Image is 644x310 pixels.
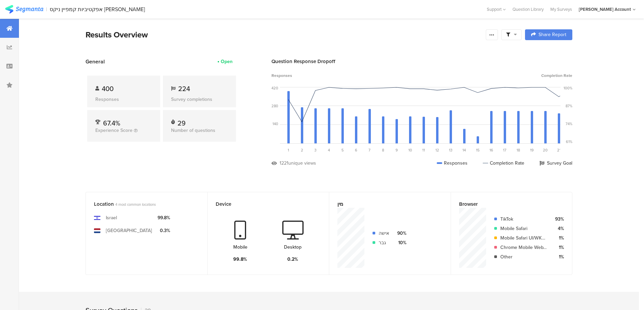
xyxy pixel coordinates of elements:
div: 140 [272,121,278,126]
div: unique views [288,160,316,167]
div: 280 [271,103,278,109]
span: 13 [449,147,452,153]
span: Number of questions [171,127,215,134]
div: Open [221,58,233,65]
span: 15 [476,147,480,153]
div: TikTok [500,216,547,223]
div: 74% [566,121,572,126]
span: 224 [178,84,190,94]
span: Responses [271,73,292,79]
span: 4 most common locations [115,202,156,207]
div: 99.8% [233,256,247,263]
img: segmanta logo [5,5,43,13]
div: Mobile [233,244,247,251]
div: 4% [552,225,564,232]
div: Support [487,4,506,15]
span: 11 [422,147,425,153]
span: 16 [490,147,493,153]
div: Responses [437,160,468,167]
div: [GEOGRAPHIC_DATA] [106,227,152,234]
div: Other [500,253,547,260]
div: Chrome Mobile WebView [500,244,547,251]
div: Location [94,200,188,208]
div: Survey Goal [540,160,572,167]
div: Responses [95,96,152,103]
span: 67.4% [103,118,120,128]
span: 2 [301,147,303,153]
div: 100% [564,85,572,91]
div: 61% [566,139,572,144]
span: 10 [408,147,412,153]
span: 7 [368,147,371,153]
span: 5 [341,147,344,153]
span: Experience Score [95,127,133,134]
div: 90% [395,230,406,237]
div: Completion Rate [483,160,524,167]
div: 420 [271,85,278,91]
span: 19 [530,147,534,153]
span: Share Report [539,32,566,37]
div: 1% [552,244,564,251]
div: 0.3% [158,227,170,234]
div: 29 [177,118,186,125]
div: אפקטיביות קמפיין ניקס [PERSON_NAME] [50,6,145,12]
span: 20 [543,147,548,153]
span: 9 [396,147,398,153]
div: 87% [566,103,572,109]
div: Mobile Safari [500,225,547,232]
div: מין [337,200,431,208]
div: Question Response Dropoff [271,58,572,65]
span: 4 [328,147,330,153]
span: 1 [288,147,289,153]
div: 93% [552,216,564,223]
span: 8 [382,147,384,153]
div: 0.2% [287,256,298,263]
div: Device [216,200,310,208]
div: Israel [106,214,117,221]
span: 14 [462,147,466,153]
a: My Surveys [547,6,575,12]
span: 12 [435,147,439,153]
span: 18 [517,147,520,153]
div: אישה [379,230,389,237]
div: | [46,5,47,13]
div: Results Overview [86,29,482,41]
div: Mobile Safari UI/WKWebView [500,234,547,242]
div: [PERSON_NAME] Account [579,6,631,12]
div: 1221 [280,160,288,167]
span: 17 [503,147,506,153]
span: 6 [355,147,357,153]
span: Completion Rate [541,73,572,79]
div: Desktop [284,244,302,251]
div: 99.8% [158,214,170,221]
div: 1% [552,253,564,260]
div: Browser [459,200,553,208]
a: Question Library [509,6,547,12]
span: 400 [102,84,114,94]
div: גבר [379,239,389,246]
span: 21 [557,147,561,153]
div: 10% [395,239,406,246]
span: General [86,58,105,65]
div: Survey completions [171,96,228,103]
span: 3 [314,147,316,153]
div: 1% [552,234,564,242]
